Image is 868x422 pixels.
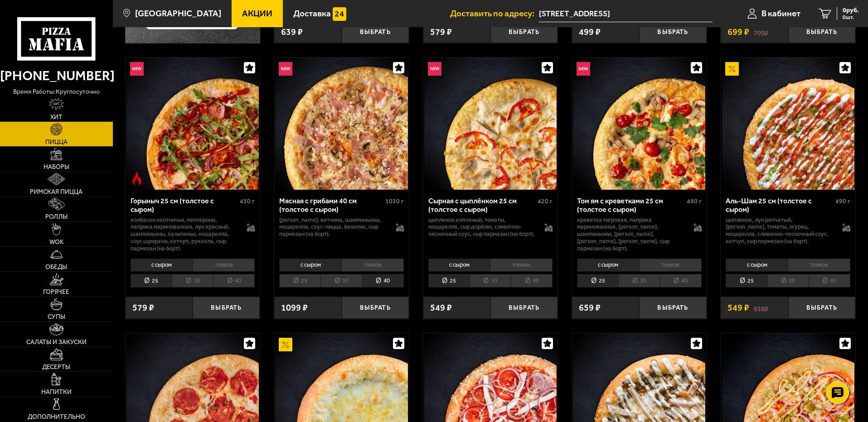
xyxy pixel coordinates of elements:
span: 0 руб. [843,7,859,14]
img: Сырная с цыплёнком 25 см (толстое с сыром) [424,58,557,190]
span: 659 ₽ [579,303,601,312]
li: 30 [618,274,659,288]
li: 40 [213,274,255,288]
li: 25 [726,274,767,288]
a: АкционныйАль-Шам 25 см (толстое с сыром) [721,58,855,190]
a: НовинкаМясная с грибами 40 см (толстое с сыром) [274,58,409,190]
button: Выбрать [490,297,558,319]
li: 25 [131,274,172,288]
span: 0 шт. [843,14,859,20]
span: В кабинет [761,9,800,18]
span: 499 ₽ [579,28,601,37]
button: Выбрать [490,21,558,43]
li: с сыром [131,259,193,271]
img: Акционный [725,62,739,76]
img: Акционный [279,338,292,351]
span: Горячее [43,289,69,295]
li: 30 [320,274,362,288]
span: 490 г [835,197,850,205]
p: цыпленок копченый, томаты, моцарелла, сыр дорблю, сливочно-чесночный соус, сыр пармезан (на борт). [428,216,536,238]
div: Сырная с цыплёнком 25 см (толстое с сыром) [428,197,536,214]
span: 480 г [687,197,702,205]
a: НовинкаОстрое блюдоГорыныч 25 см (толстое с сыром) [126,58,260,190]
a: НовинкаСырная с цыплёнком 25 см (толстое с сыром) [423,58,558,190]
span: Доставить по адресу: [450,9,539,18]
img: Острое блюдо [130,172,144,185]
span: Супы [48,314,65,320]
li: 40 [659,274,701,288]
span: 549 ₽ [430,303,452,312]
span: 430 г [240,197,255,205]
li: тонкое [788,259,850,271]
li: тонкое [490,259,553,271]
span: Акции [242,9,272,18]
img: Аль-Шам 25 см (толстое с сыром) [722,58,854,190]
li: с сыром [726,259,788,271]
span: Роллы [45,214,68,220]
li: 40 [362,274,404,288]
li: тонкое [639,259,702,271]
button: Выбрать [788,21,855,43]
img: Горыныч 25 см (толстое с сыром) [126,58,259,190]
li: тонкое [193,259,255,271]
span: 1030 г [385,197,404,205]
li: 30 [470,274,511,288]
li: 40 [511,274,553,288]
div: Том ям с креветками 25 см (толстое с сыром) [577,197,684,214]
s: 799 ₽ [754,28,768,37]
span: Десерты [42,364,70,370]
button: Выбрать [342,297,409,319]
div: Аль-Шам 25 см (толстое с сыром) [726,197,833,214]
span: 549 ₽ [727,303,749,312]
img: 15daf4d41897b9f0e9f617042186c801.svg [333,7,346,21]
p: колбаски Охотничьи, пепперони, паприка маринованная, лук красный, шампиньоны, халапеньо, моцарелл... [131,216,238,253]
span: Хит [50,114,63,120]
div: Мясная с грибами 40 см (толстое с сыром) [279,197,383,214]
li: с сыром [428,259,490,271]
input: Ваш адрес доставки [539,5,713,22]
img: Мясная с грибами 40 см (толстое с сыром) [275,58,407,190]
span: Обеды [45,264,67,270]
a: НовинкаТом ям с креветками 25 см (толстое с сыром) [572,58,707,190]
li: 30 [172,274,213,288]
button: Выбрать [193,297,260,319]
li: с сыром [577,259,639,271]
span: Наборы [44,164,69,170]
span: 420 г [538,197,553,205]
li: тонкое [341,259,404,271]
img: Новинка [428,62,441,76]
span: Салаты и закуски [26,339,87,345]
span: 1099 ₽ [281,303,308,312]
button: Выбрать [639,21,706,43]
span: Напитки [41,389,72,395]
span: Дополнительно [28,414,85,420]
span: 579 ₽ [132,303,154,312]
span: 699 ₽ [727,28,749,37]
img: Новинка [279,62,292,76]
li: 25 [279,274,320,288]
span: WOK [49,239,63,245]
li: 25 [577,274,618,288]
li: с сыром [279,259,341,271]
span: Пицца [45,139,68,145]
button: Выбрать [788,297,855,319]
p: [PERSON_NAME], ветчина, шампиньоны, моцарелла, соус-пицца, базилик, сыр пармезан (на борт). [279,216,387,238]
p: цыпленок, лук репчатый, [PERSON_NAME], томаты, огурец, моцарелла, сливочно-чесночный соус, кетчуп... [726,216,833,245]
span: [GEOGRAPHIC_DATA] [135,9,221,18]
img: Новинка [130,62,144,76]
p: креветка тигровая, паприка маринованная, [PERSON_NAME], шампиньоны, [PERSON_NAME], [PERSON_NAME],... [577,216,684,253]
span: 579 ₽ [430,28,452,37]
li: 40 [809,274,850,288]
span: Доставка [293,9,331,18]
button: Выбрать [639,297,706,319]
li: 30 [767,274,809,288]
s: 618 ₽ [754,303,768,312]
button: Выбрать [342,21,409,43]
span: Римская пицца [30,189,82,195]
img: Новинка [577,62,590,76]
div: Горыныч 25 см (толстое с сыром) [131,197,238,214]
li: 25 [428,274,470,288]
span: 639 ₽ [281,28,303,37]
img: Том ям с креветками 25 см (толстое с сыром) [573,58,705,190]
